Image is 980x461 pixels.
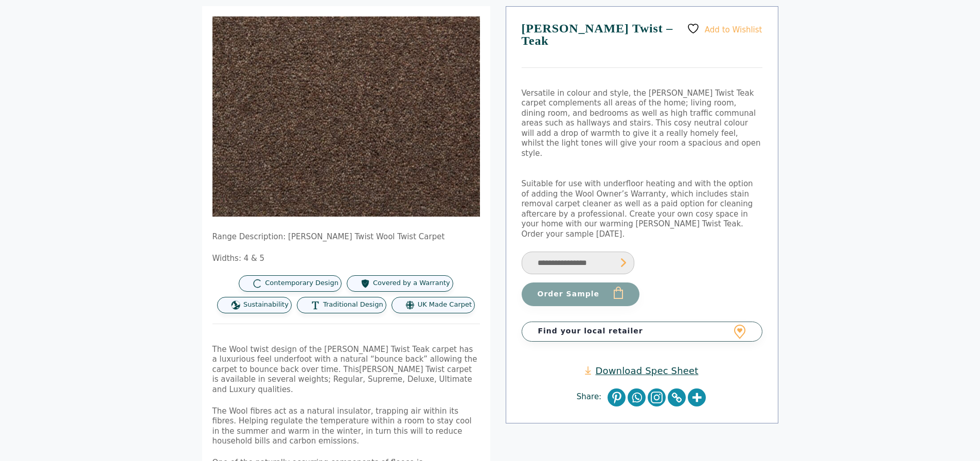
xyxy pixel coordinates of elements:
a: Pinterest [608,388,626,406]
p: The Wool twist design of the [PERSON_NAME] Twist Teak carpet has a luxurious feel underfoot with ... [212,345,480,395]
button: Order Sample [522,282,639,306]
a: More [688,388,706,406]
p: Widths: 4 & 5 [212,254,480,264]
span: Sustainability [243,300,289,309]
p: Suitable for use with underfloor heating and with the option of adding the Wool Owner’s Warranty,... [522,179,762,239]
a: Whatsapp [628,388,646,406]
a: Instagram [648,388,666,406]
span: UK Made Carpet [418,300,472,309]
p: The Wool fibres act as a natural insulator, trapping air within its fibres. Helping regulate the ... [212,406,480,447]
span: Traditional Design [323,300,383,309]
span: Contemporary Design [265,279,338,288]
a: Add to Wishlist [687,22,762,35]
span: Covered by a Warranty [373,279,450,288]
a: Find your local retailer [522,322,762,341]
h1: [PERSON_NAME] Twist – Teak [522,22,762,68]
a: Download Spec Sheet [585,365,698,377]
span: Share: [577,392,607,402]
a: Copy Link [668,388,686,406]
p: Range Description: [PERSON_NAME] Twist Wool Twist Carpet [212,232,480,242]
span: Add to Wishlist [705,25,762,34]
span: [PERSON_NAME] Twist carpet is available in several weights; Regular, Supreme, Deluxe, Ultimate an... [212,365,472,394]
p: Versatile in colour and style, the [PERSON_NAME] Twist Teak carpet complements all areas of the h... [522,88,762,159]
